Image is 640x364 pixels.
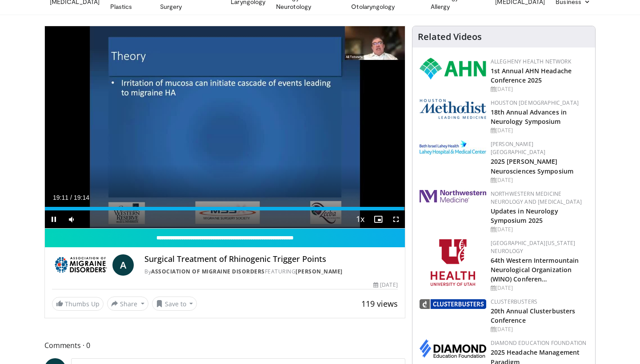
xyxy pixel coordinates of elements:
a: [PERSON_NAME][GEOGRAPHIC_DATA] [491,140,546,156]
video-js: Video Player [45,26,405,229]
div: By FEATURING [144,268,398,276]
a: 1st Annual AHN Headache Conference 2025 [491,67,572,84]
span: 119 views [361,298,398,309]
div: [DATE] [491,284,588,292]
a: [GEOGRAPHIC_DATA][US_STATE] Neurology [491,239,576,255]
a: [PERSON_NAME] [296,268,343,275]
a: 20th Annual Clusterbusters Conference [491,307,576,324]
div: [DATE] [491,85,588,93]
img: f6362829-b0a3-407d-a044-59546adfd345.png.150x105_q85_autocrop_double_scale_upscale_version-0.2.png [431,239,475,286]
a: Houston [DEMOGRAPHIC_DATA] [491,99,579,107]
a: 2025 [PERSON_NAME] Neurosciences Symposium [491,157,573,175]
button: Fullscreen [387,210,405,228]
div: [DATE] [491,226,588,233]
span: Comments 0 [44,340,405,351]
div: [DATE] [491,127,588,135]
span: 19:14 [74,194,89,201]
div: Progress Bar [45,207,405,210]
button: Save to [152,297,197,311]
img: 628ffacf-ddeb-4409-8647-b4d1102df243.png.150x105_q85_autocrop_double_scale_upscale_version-0.2.png [420,58,486,79]
img: Association of Migraine Disorders [52,254,109,276]
img: d0406666-9e5f-4b94-941b-f1257ac5ccaf.png.150x105_q85_autocrop_double_scale_upscale_version-0.2.png [420,339,486,358]
a: Updates in Neurology Symposium 2025 [491,207,558,225]
button: Enable picture-in-picture mode [369,210,387,228]
span: / [70,194,72,201]
button: Mute [63,210,80,228]
a: Thumbs Up [52,297,104,311]
button: Pause [45,210,63,228]
a: Clusterbusters [491,298,537,305]
div: [DATE] [491,325,588,333]
a: 18th Annual Advances in Neurology Symposium [491,108,567,126]
span: 19:11 [53,194,68,201]
img: e7977282-282c-4444-820d-7cc2733560fd.jpg.150x105_q85_autocrop_double_scale_upscale_version-0.2.jpg [420,140,486,155]
div: [DATE] [491,176,588,184]
h4: Surgical Treatment of Rhinogenic Trigger Points [144,254,398,264]
a: Northwestern Medicine Neurology and [MEDICAL_DATA] [491,190,582,206]
div: [DATE] [373,281,397,289]
h4: Related Videos [418,32,482,42]
img: 5e4488cc-e109-4a4e-9fd9-73bb9237ee91.png.150x105_q85_autocrop_double_scale_upscale_version-0.2.png [420,99,486,119]
a: 64th Western Intermountain Neurological Organization (WINO) Conferen… [491,256,579,283]
img: 2a462fb6-9365-492a-ac79-3166a6f924d8.png.150x105_q85_autocrop_double_scale_upscale_version-0.2.jpg [420,190,486,202]
button: Playback Rate [352,210,369,228]
a: Diamond Education Foundation [491,339,587,347]
a: Association of Migraine Disorders [151,268,265,275]
a: A [112,254,134,276]
a: Allegheny Health Network [491,58,571,65]
img: d3be30b6-fe2b-4f13-a5b4-eba975d75fdd.png.150x105_q85_autocrop_double_scale_upscale_version-0.2.png [420,299,486,309]
button: Share [107,297,148,311]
